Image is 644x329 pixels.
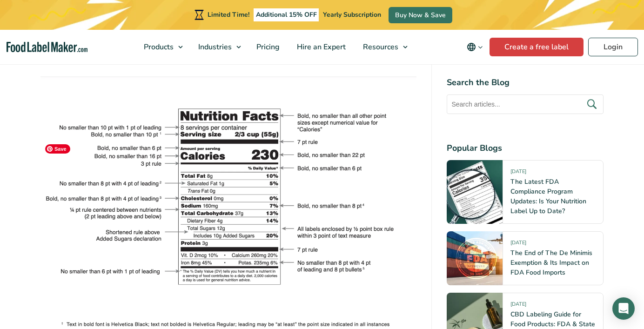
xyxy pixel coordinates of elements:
a: Food Label Maker homepage [7,42,87,53]
button: Change language [460,38,490,56]
span: Products [141,42,174,52]
input: Search articles... [447,94,604,114]
span: Additional 15% OFF [254,8,319,21]
span: [DATE] [510,301,526,311]
h4: Popular Blogs [447,142,604,154]
span: Save [45,144,70,154]
span: Resources [360,42,399,52]
span: [DATE] [510,168,526,179]
div: Open Intercom Messenger [612,297,635,320]
span: Hire an Expert [294,42,347,52]
span: Yearly Subscription [323,10,381,19]
a: Pricing [248,30,286,64]
span: Limited Time! [208,10,249,19]
span: [DATE] [510,239,526,250]
span: Pricing [254,42,281,52]
a: Buy Now & Save [389,7,452,23]
a: Resources [355,30,412,64]
a: The End of The De Minimis Exemption & Its Impact on FDA Food Imports [510,248,592,277]
a: Create a free label [490,38,584,56]
a: Industries [190,30,246,64]
span: Industries [195,42,233,52]
a: Login [588,38,638,56]
a: The Latest FDA Compliance Program Updates: Is Your Nutrition Label Up to Date? [510,177,586,215]
a: Products [135,30,188,64]
h4: Search the Blog [447,76,604,89]
a: Hire an Expert [288,30,352,64]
